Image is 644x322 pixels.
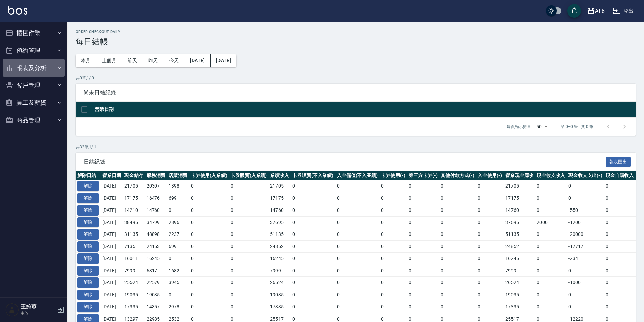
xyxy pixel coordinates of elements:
td: 37695 [504,216,535,228]
td: 0 [167,204,189,216]
td: 0 [439,228,476,241]
h2: Order checkout daily [76,30,636,34]
th: 入金儲值(不入業績) [335,171,380,180]
h3: 每日結帳 [76,37,636,46]
p: 每頁顯示數量 [507,124,531,130]
button: 櫃檯作業 [3,24,65,42]
td: 0 [189,180,229,192]
button: 報表及分析 [3,59,65,77]
td: 51135 [504,228,535,241]
td: 22579 [145,277,167,289]
td: 0 [291,228,335,241]
td: 0 [229,192,269,204]
td: 0 [229,289,269,301]
td: 16245 [268,252,291,265]
td: [DATE] [100,252,123,265]
td: 0 [189,289,229,301]
button: 解除 [77,241,99,252]
td: 0 [291,204,335,216]
td: 34799 [145,216,167,228]
td: 2978 [167,301,189,313]
td: 0 [379,180,407,192]
td: 0 [535,277,567,289]
img: Logo [8,6,27,15]
button: 本月 [76,54,96,67]
td: 0 [189,204,229,216]
td: 0 [567,180,604,192]
td: [DATE] [100,301,123,313]
td: 0 [229,301,269,313]
td: 0 [291,216,335,228]
td: 7999 [123,265,145,277]
p: 主管 [21,310,55,316]
td: 0 [189,252,229,265]
td: 0 [407,289,439,301]
td: 21705 [504,180,535,192]
th: 營業日期 [93,102,636,118]
td: 51135 [268,228,291,241]
button: 解除 [77,229,99,240]
td: 0 [335,252,380,265]
td: 0 [476,216,504,228]
td: 0 [335,228,380,241]
td: 0 [229,216,269,228]
button: 上個月 [96,54,122,67]
th: 其他付款方式(-) [439,171,476,180]
td: 0 [567,265,604,277]
td: 699 [167,192,189,204]
th: 入金使用(-) [476,171,504,180]
td: 1398 [167,180,189,192]
h5: 王婉蓉 [21,303,55,310]
td: 19035 [268,289,291,301]
td: 16011 [123,252,145,265]
button: 預約管理 [3,42,65,59]
p: 共 0 筆, 1 / 0 [76,75,636,81]
td: 17175 [504,192,535,204]
td: 0 [439,265,476,277]
td: 0 [167,289,189,301]
td: [DATE] [100,228,123,241]
td: [DATE] [100,289,123,301]
td: 0 [535,301,567,313]
td: 7999 [268,265,291,277]
img: Person [5,303,19,317]
th: 現金結存 [123,171,145,180]
button: 商品管理 [3,112,65,129]
td: 0 [439,241,476,253]
button: 登出 [610,5,636,17]
td: 37695 [268,216,291,228]
td: 0 [535,265,567,277]
button: save [567,4,581,18]
td: 14760 [504,204,535,216]
td: 20307 [145,180,167,192]
td: 0 [439,301,476,313]
td: 699 [167,241,189,253]
th: 現金收支支出(-) [567,171,604,180]
td: 7999 [504,265,535,277]
button: AT8 [584,4,607,18]
td: 17335 [504,301,535,313]
td: 0 [604,252,636,265]
td: 0 [335,289,380,301]
td: 0 [604,228,636,241]
button: 前天 [122,54,143,67]
td: 0 [604,192,636,204]
td: 0 [407,277,439,289]
td: [DATE] [100,277,123,289]
td: 14760 [145,204,167,216]
td: 0 [229,204,269,216]
td: -550 [567,204,604,216]
span: 尚未日結紀錄 [84,89,628,96]
td: 14357 [145,301,167,313]
td: 25524 [123,277,145,289]
td: 0 [189,228,229,241]
td: 0 [476,228,504,241]
td: 0 [189,265,229,277]
td: 0 [291,277,335,289]
td: 0 [407,301,439,313]
td: 0 [439,180,476,192]
td: 0 [335,265,380,277]
td: 0 [379,241,407,253]
button: 解除 [77,266,99,276]
th: 業績收入 [268,171,291,180]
